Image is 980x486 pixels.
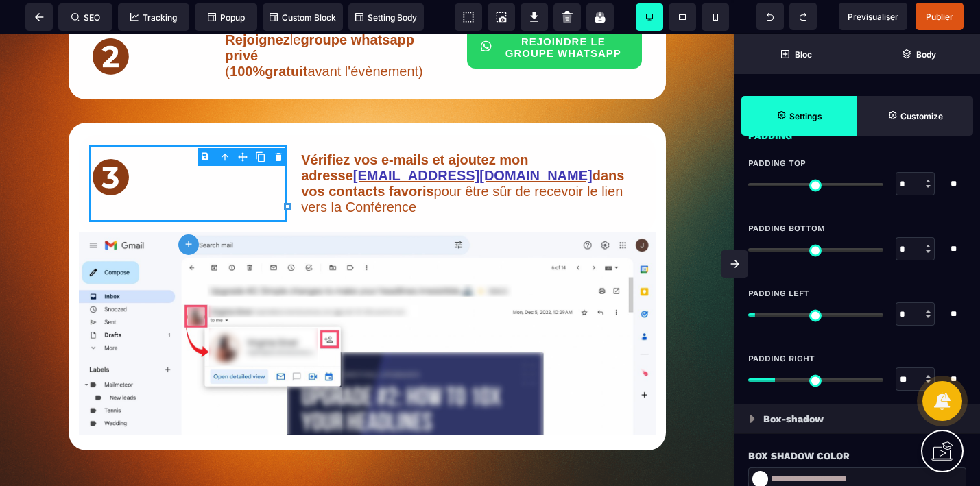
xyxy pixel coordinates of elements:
[270,12,336,23] span: Custom Block
[839,3,907,30] span: Preview
[900,111,943,121] strong: Customize
[93,4,129,40] img: 4ba46f3db68ee3abe48f0425fdd1f190_6851da27d8c04_Secret2_burntAmber.png
[225,29,422,45] span: ( avant l'évènement)
[748,288,809,299] span: Padding Left
[748,158,806,169] span: Padding Top
[750,415,755,423] img: loading
[93,125,129,161] img: 48a31722cc926625eea8d51eb2ec7d13_6851da3578e9a_Secret3_burntAmber.png
[916,49,936,60] strong: Body
[795,49,812,60] strong: Bloc
[355,12,417,23] span: Setting Body
[857,96,973,136] span: Open Style Manager
[79,198,656,400] img: c73dbf66f42558416ceca98275240111_65831ba16ad56_flouteneutre.png
[741,96,857,136] span: Settings
[130,12,177,23] span: Tracking
[71,12,100,23] span: SEO
[301,118,628,180] span: pour être sûr de recevoir le lien vers la Conférence
[230,29,307,45] b: 100%gratuit
[301,118,628,165] b: Vérifiez vos e-mails et ajoutez mon adresse dans vos contacts favoris
[748,223,825,234] span: Padding Bottom
[488,3,515,31] span: Screenshot
[208,12,245,23] span: Popup
[748,353,815,364] span: Padding Right
[789,111,822,121] strong: Settings
[848,12,898,22] span: Previsualiser
[763,411,824,427] p: Box-shadow
[857,34,980,74] span: Open Layer Manager
[734,34,857,74] span: Open Blocks
[926,12,953,22] span: Publier
[748,448,966,464] div: Box Shadow Color
[455,3,482,31] span: View components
